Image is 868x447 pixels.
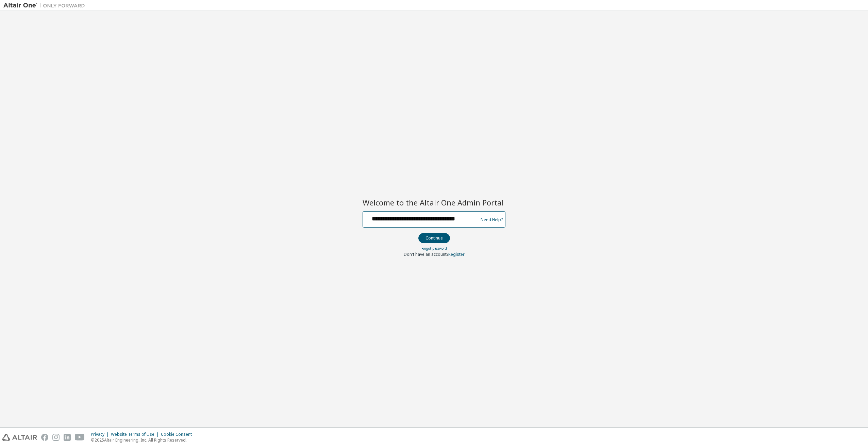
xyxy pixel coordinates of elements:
[75,434,85,441] img: youtube.svg
[52,434,60,441] img: instagram.svg
[2,434,37,441] img: altair_logo.svg
[421,246,447,251] a: Forgot password
[448,251,465,257] a: Register
[404,251,448,257] span: Don't have an account?
[161,432,196,437] div: Cookie Consent
[91,432,111,437] div: Privacy
[363,198,505,207] h2: Welcome to the Altair One Admin Portal
[418,233,450,243] button: Continue
[41,434,48,441] img: facebook.svg
[64,434,71,441] img: linkedin.svg
[91,437,196,443] p: © 2025 Altair Engineering, Inc. All Rights Reserved.
[3,2,88,9] img: Altair One
[111,432,161,437] div: Website Terms of Use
